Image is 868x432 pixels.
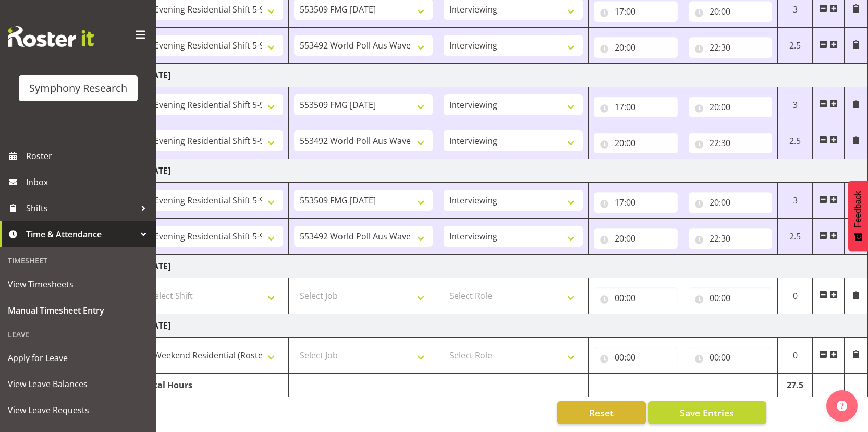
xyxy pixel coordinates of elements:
[594,1,678,22] input: Click to select...
[3,297,154,323] a: Manual Timesheet Entry
[3,323,154,345] div: Leave
[3,271,154,297] a: View Timesheets
[689,228,773,249] input: Click to select...
[139,64,868,87] td: [DATE]
[8,376,149,392] span: View Leave Balances
[594,347,678,368] input: Click to select...
[689,347,773,368] input: Click to select...
[26,226,136,242] span: Time & Attendance
[594,228,678,249] input: Click to select...
[778,183,813,219] td: 3
[589,406,614,419] span: Reset
[594,37,678,58] input: Click to select...
[8,26,94,47] img: Rosterit website logo
[3,250,154,271] div: Timesheet
[26,174,151,190] span: Inbox
[8,350,149,366] span: Apply for Leave
[26,148,151,164] span: Roster
[594,192,678,213] input: Click to select...
[3,345,154,371] a: Apply for Leave
[837,401,847,411] img: help-xxl-2.png
[778,219,813,255] td: 2.5
[8,277,149,292] span: View Timesheets
[594,97,678,117] input: Click to select...
[689,192,773,213] input: Click to select...
[29,80,127,96] div: Symphony Research
[689,37,773,58] input: Click to select...
[594,287,678,308] input: Click to select...
[778,278,813,314] td: 0
[778,87,813,123] td: 3
[778,338,813,374] td: 0
[594,133,678,153] input: Click to select...
[8,402,149,418] span: View Leave Requests
[778,28,813,64] td: 2.5
[26,200,136,216] span: Shifts
[139,159,868,183] td: [DATE]
[139,255,868,278] td: [DATE]
[778,123,813,159] td: 2.5
[853,191,863,227] span: Feedback
[689,97,773,117] input: Click to select...
[8,303,149,318] span: Manual Timesheet Entry
[680,406,734,419] span: Save Entries
[778,374,813,397] td: 27.5
[648,401,766,424] button: Save Entries
[139,374,289,397] td: Total Hours
[557,401,646,424] button: Reset
[848,181,868,251] button: Feedback - Show survey
[3,397,154,423] a: View Leave Requests
[3,371,154,397] a: View Leave Balances
[689,133,773,153] input: Click to select...
[689,287,773,308] input: Click to select...
[139,314,868,338] td: [DATE]
[689,1,773,22] input: Click to select...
